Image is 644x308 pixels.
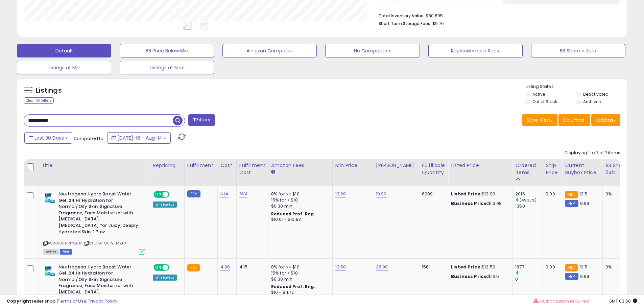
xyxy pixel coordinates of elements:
[583,91,609,97] label: Deactivated
[187,190,200,197] small: FBM
[520,197,536,203] small: (49.33%)
[565,162,600,176] div: Current Buybox Price
[153,275,177,281] div: Win BuyBox
[271,264,327,270] div: 8% for <= $10
[451,273,488,280] b: Business Price:
[187,264,200,271] small: FBA
[565,191,577,198] small: FBA
[239,162,265,176] div: Fulfillment Cost
[7,298,31,304] strong: Copyright
[168,264,179,270] span: OFF
[187,162,215,169] div: Fulfillment
[532,91,545,97] label: Active
[7,298,117,305] div: seller snap | |
[17,44,111,57] button: Default
[565,200,578,207] small: FBM
[432,20,444,27] span: $9.76
[565,273,578,280] small: FBM
[168,192,179,197] span: OFF
[271,197,327,203] div: 15% for > $10
[153,162,182,169] div: Repricing
[117,135,162,141] span: [DATE]-16 - Aug-14
[57,240,82,246] a: B00NR1YQHM
[60,249,72,255] span: FBM
[379,21,431,26] b: Short Term Storage Fees:
[451,264,482,270] b: Listed Price:
[239,191,247,197] a: N/A
[24,132,72,144] button: Last 30 Days
[58,298,87,304] a: Terms of Use
[120,44,214,57] button: BB Price Below Min
[531,44,625,57] button: BB Share = Zero
[583,99,601,104] label: Archived
[546,191,557,197] div: 0.00
[532,99,557,104] label: Out of Stock
[605,162,630,176] div: BB Share 24h.
[376,191,387,197] a: 18.99
[579,264,588,270] span: 13.5
[515,203,543,209] div: 1350
[271,211,315,217] b: Reduced Prof. Rng.
[271,162,330,169] div: Amazon Fees
[428,44,523,57] button: Replenishment Recs.
[451,191,482,197] b: Listed Price:
[271,217,327,222] div: $10.01 - $10.83
[17,61,111,74] button: Listings at Min
[451,162,509,169] div: Listed Price
[379,13,425,19] b: Total Inventory Value:
[558,114,590,126] button: Columns
[239,264,263,270] div: 4.15
[335,162,370,169] div: Min Price
[379,11,615,19] li: $80,895
[88,298,117,304] a: Privacy Policy
[188,114,215,126] button: Filters
[451,264,507,270] div: $13.50
[154,264,163,270] span: ON
[579,191,588,197] span: 13.5
[546,162,559,176] div: Ship Price
[515,191,543,197] div: 2016
[451,191,507,197] div: $13.99
[422,162,445,176] div: Fulfillable Quantity
[271,203,327,209] div: $0.30 min
[43,191,57,205] img: 41e8asrbWRL._SL40_.jpg
[451,200,507,207] div: $13.98
[609,298,637,304] span: 2025-09-14 03:50 GMT
[153,202,177,208] div: Win BuyBox
[605,191,628,197] div: 0%
[271,169,275,175] small: Amazon Fees.
[451,274,507,280] div: $16.5
[43,264,57,278] img: 41e8asrbWRL._SL40_.jpg
[222,44,317,57] button: Amazon Competes
[422,191,443,197] div: 6099
[591,114,620,126] button: Actions
[580,200,590,207] span: 9.99
[515,276,543,282] div: 0
[220,191,229,197] a: N/A
[271,276,327,282] div: $0.30 min
[107,132,171,144] button: [DATE]-16 - Aug-14
[515,162,540,176] div: Ordered Items
[605,264,628,270] div: 0%
[154,192,163,197] span: ON
[58,191,141,237] b: Neutrogena Hydro Boost Water Gel, 24 Hr Hydration for Normal/Oily Skin, Signature Fragrance, Face...
[220,264,230,270] a: 4.96
[84,240,126,246] span: | SKU: GI-OUPZ-MZFX
[120,61,214,74] button: Listings at Max
[271,284,315,289] b: Reduced Prof. Rng.
[563,117,584,123] span: Columns
[580,273,590,280] span: 9.99
[36,86,62,95] h5: Listings
[325,44,420,57] button: No Competitors
[34,135,64,141] span: Last 30 Days
[43,249,59,255] span: All listings currently available for purchase on Amazon
[565,264,577,271] small: FBA
[335,191,346,197] a: 13.99
[73,135,104,142] span: Compared to:
[271,191,327,197] div: 8% for <= $10
[515,264,543,270] div: 1877
[24,97,54,104] div: Clear All Filters
[42,162,147,169] div: Title
[376,264,388,270] a: 28.99
[271,270,327,276] div: 15% for > $10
